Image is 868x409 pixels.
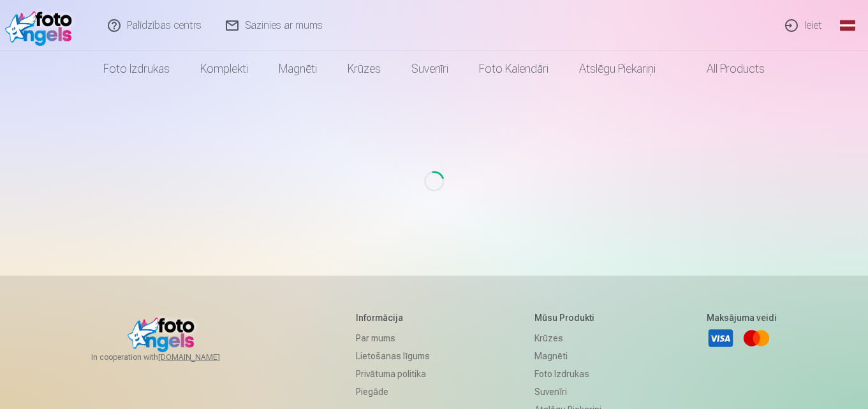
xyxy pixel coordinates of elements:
a: [DOMAIN_NAME] [158,352,251,362]
h5: Maksājuma veidi [707,311,777,324]
a: Par mums [356,329,430,347]
a: Suvenīri [396,51,464,87]
a: Foto kalendāri [464,51,564,87]
span: In cooperation with [91,352,251,362]
h5: Mūsu produkti [534,311,601,324]
a: Foto izdrukas [534,365,601,383]
a: Krūzes [534,329,601,347]
a: Suvenīri [534,383,601,401]
a: Krūzes [332,51,396,87]
a: Magnēti [534,347,601,365]
a: Visa [707,324,735,352]
a: Privātuma politika [356,365,430,383]
a: Mastercard [742,324,770,352]
a: Atslēgu piekariņi [564,51,671,87]
a: All products [671,51,780,87]
a: Magnēti [263,51,332,87]
a: Lietošanas līgums [356,347,430,365]
img: /fa1 [5,5,78,46]
a: Piegāde [356,383,430,401]
a: Komplekti [185,51,263,87]
h5: Informācija [356,311,430,324]
a: Foto izdrukas [88,51,185,87]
